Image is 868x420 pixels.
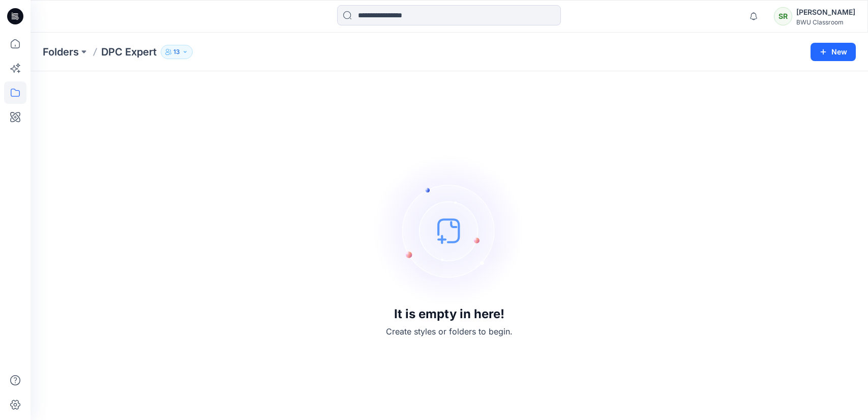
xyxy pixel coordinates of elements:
[796,6,855,18] div: [PERSON_NAME]
[161,45,193,59] button: 13
[43,45,79,59] a: Folders
[373,154,526,307] img: empty-state-image.svg
[101,45,157,59] p: DPC Expert
[774,7,792,25] div: SR
[394,307,504,321] h3: It is empty in here!
[386,325,513,338] p: Create styles or folders to begin.
[796,18,855,26] div: BWU Classroom
[811,43,856,61] button: New
[173,46,180,58] p: 13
